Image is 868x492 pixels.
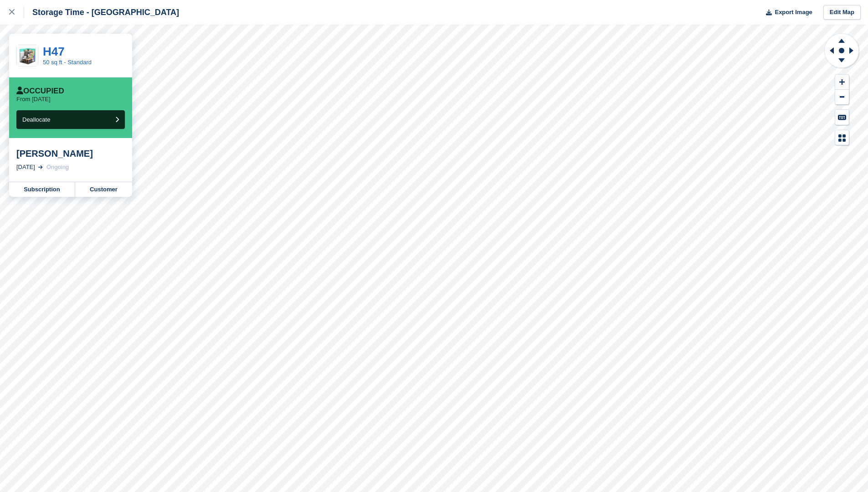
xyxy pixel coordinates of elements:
[823,5,861,20] a: Edit Map
[16,87,64,96] div: Occupied
[17,45,38,66] img: 50ft.jpg
[16,148,125,159] div: [PERSON_NAME]
[24,7,179,18] div: Storage Time - [GEOGRAPHIC_DATA]
[835,90,849,105] button: Zoom Out
[46,163,69,172] div: Ongoing
[835,75,849,90] button: Zoom In
[16,110,125,129] button: Deallocate
[75,182,132,197] a: Customer
[16,96,51,103] p: From [DATE]
[835,110,849,125] button: Keyboard Shortcuts
[9,182,75,197] a: Subscription
[38,165,43,169] img: arrow-right-light-icn-cde0832a797a2874e46488d9cf13f60e5c3a73dbe684e267c42b8395dfbc2abf.svg
[22,116,50,123] span: Deallocate
[16,163,35,172] div: [DATE]
[43,59,92,66] a: 50 sq ft - Standard
[760,5,812,20] button: Export Image
[43,45,65,58] a: H47
[775,8,812,17] span: Export Image
[835,130,849,145] button: Map Legend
